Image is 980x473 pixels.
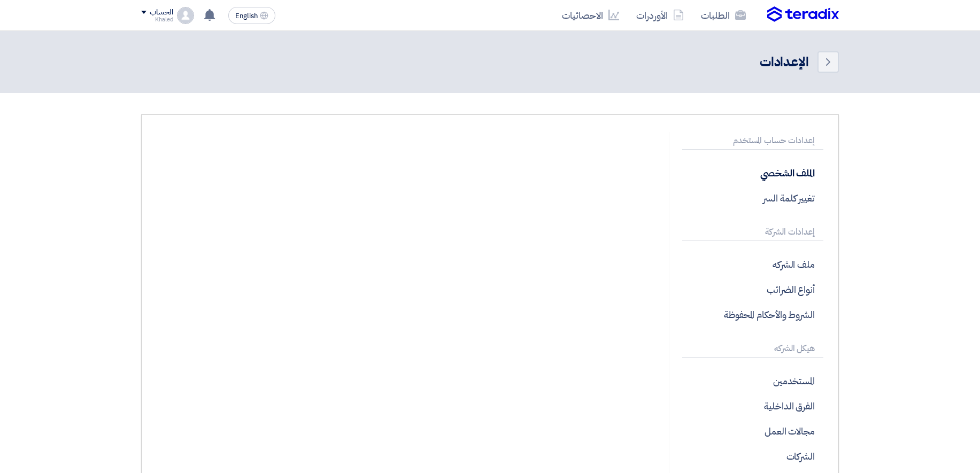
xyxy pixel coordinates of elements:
[235,12,258,20] span: English
[682,185,823,211] p: تغيير كلمة السر
[141,17,173,22] div: Khaled
[682,368,823,393] p: المستخدمين
[682,252,823,277] p: ملف الشركه
[760,52,809,72] div: الإعدادات
[682,393,823,418] p: الفرق الداخلية
[682,277,823,302] p: أنواع الضرائب
[767,6,839,22] img: Teradix logo
[682,302,823,327] p: الشروط والأحكام المحفوظة
[682,340,823,358] p: هيكل الشركه
[682,160,823,185] p: الملف الشخصي
[682,223,823,241] p: إعدادات الشركة
[682,132,823,150] p: إعدادات حساب المستخدم
[682,418,823,444] p: مجالات العمل
[553,3,628,28] a: الاحصائيات
[692,3,754,28] a: الطلبات
[177,7,194,24] img: profile_test.png
[150,8,173,17] div: الحساب
[628,3,692,28] a: الأوردرات
[228,7,275,24] button: English
[682,444,823,469] p: الشركات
